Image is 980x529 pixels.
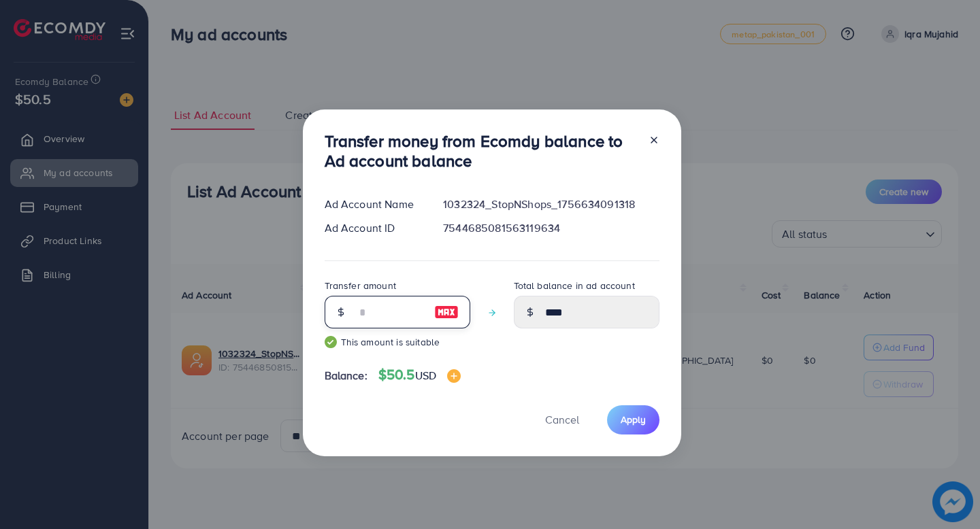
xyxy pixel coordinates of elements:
[434,304,459,320] img: image
[514,279,635,292] label: Total balance in ad account
[621,413,646,426] span: Apply
[545,412,579,427] span: Cancel
[607,405,659,434] button: Apply
[415,368,436,383] span: USD
[325,368,367,383] span: Balance:
[325,335,470,349] small: This amount is suitable
[314,197,433,212] div: Ad Account Name
[325,336,337,348] img: guide
[528,405,596,434] button: Cancel
[432,220,670,236] div: 7544685081563119634
[325,279,396,292] label: Transfer amount
[432,197,670,212] div: 1032324_StopNShops_1756634091318
[447,369,461,383] img: image
[314,220,433,236] div: Ad Account ID
[325,131,638,171] h3: Transfer money from Ecomdy balance to Ad account balance
[378,366,461,383] h4: $50.5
